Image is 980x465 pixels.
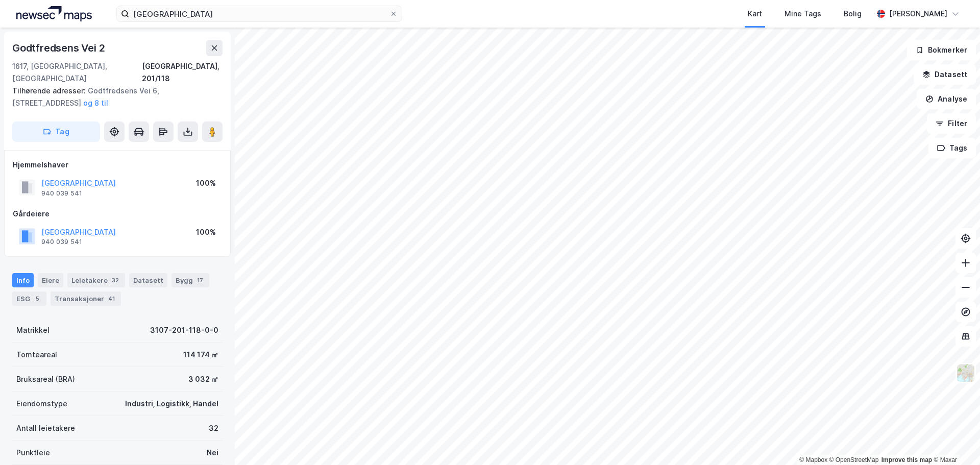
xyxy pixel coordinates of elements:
button: Datasett [914,64,976,85]
img: logo.a4113a55bc3d86da70a041830d287a7e.svg [16,6,92,21]
div: Info [12,273,34,287]
div: Punktleie [16,447,50,459]
div: 32 [209,422,218,434]
div: 114 174 ㎡ [183,349,218,361]
div: Antall leietakere [16,422,75,434]
div: [PERSON_NAME] [889,8,947,20]
div: 100% [196,226,216,238]
div: Tomteareal [16,349,57,361]
div: Nei [207,447,218,459]
div: Eiere [38,273,63,287]
div: Transaksjoner [51,291,121,306]
div: Matrikkel [16,324,50,336]
div: Kart [748,8,762,20]
iframe: Chat Widget [929,416,980,465]
div: 1617, [GEOGRAPHIC_DATA], [GEOGRAPHIC_DATA] [12,60,142,85]
div: Datasett [129,273,167,287]
input: Søk på adresse, matrikkel, gårdeiere, leietakere eller personer [129,6,389,21]
button: Bokmerker [907,40,976,60]
button: Tags [928,138,976,158]
a: Improve this map [881,456,932,463]
div: 3107-201-118-0-0 [150,324,218,336]
div: ESG [12,291,46,306]
div: 32 [110,275,121,285]
div: Bolig [844,8,862,20]
div: 3 032 ㎡ [188,373,218,385]
span: Tilhørende adresser: [12,86,88,95]
div: Leietakere [67,273,125,287]
div: 5 [32,293,42,304]
div: Bygg [171,273,209,287]
div: 41 [106,293,117,304]
div: Gårdeiere [13,208,222,220]
a: Mapbox [799,456,827,463]
div: Mine Tags [785,8,821,20]
img: Z [956,363,975,383]
div: Bruksareal (BRA) [16,373,75,385]
div: Godtfredsens Vei 6, [STREET_ADDRESS] [12,85,214,109]
div: 940 039 541 [41,189,82,198]
div: [GEOGRAPHIC_DATA], 201/118 [142,60,223,85]
div: Industri, Logistikk, Handel [125,398,218,410]
button: Tag [12,121,100,142]
div: Hjemmelshaver [13,159,222,171]
a: OpenStreetMap [829,456,879,463]
button: Filter [927,113,976,134]
div: 17 [195,275,205,285]
div: Eiendomstype [16,398,67,410]
div: Godtfredsens Vei 2 [12,40,107,56]
button: Analyse [917,89,976,109]
div: 940 039 541 [41,238,82,246]
div: 100% [196,177,216,189]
